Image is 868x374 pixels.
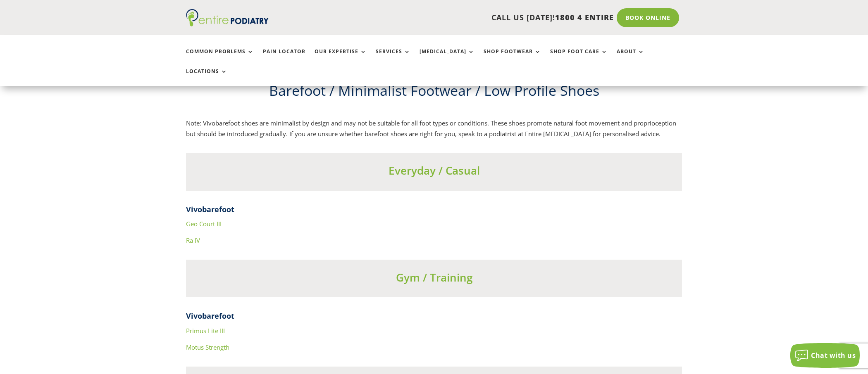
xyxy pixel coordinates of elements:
[186,343,229,351] a: Motus Strength
[186,9,269,26] img: logo (1)
[420,49,475,66] a: [MEDICAL_DATA]
[186,220,222,228] a: Geo Court III
[315,49,367,66] a: Our Expertise
[617,8,679,27] a: Book Online
[186,49,254,66] a: Common Problems
[186,118,682,139] p: Note: Vivobarefoot shoes are minimalist by design and may not be suitable for all foot types or c...
[186,69,227,86] a: Locations
[263,49,305,66] a: Pain Locator
[186,163,682,182] h3: Everyday / Casual
[484,49,541,66] a: Shop Footwear
[186,236,200,244] a: Ra IV
[550,49,608,66] a: Shop Foot Care
[790,343,860,368] button: Chat with us
[617,49,644,66] a: About
[186,81,682,105] h2: ​Barefoot / Minimalist Footwear / Low Profile Shoes
[186,204,682,219] h4: Vivobarefoot
[300,12,614,23] p: CALL US [DATE]!
[811,351,856,360] span: Chat with us
[186,327,225,335] a: Primus Lite III
[186,311,682,325] h4: Vivobarefoot
[555,12,614,22] span: 1800 4 ENTIRE
[376,49,410,66] a: Services
[186,270,682,289] h3: Gym / Training
[186,20,269,28] a: Entire Podiatry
